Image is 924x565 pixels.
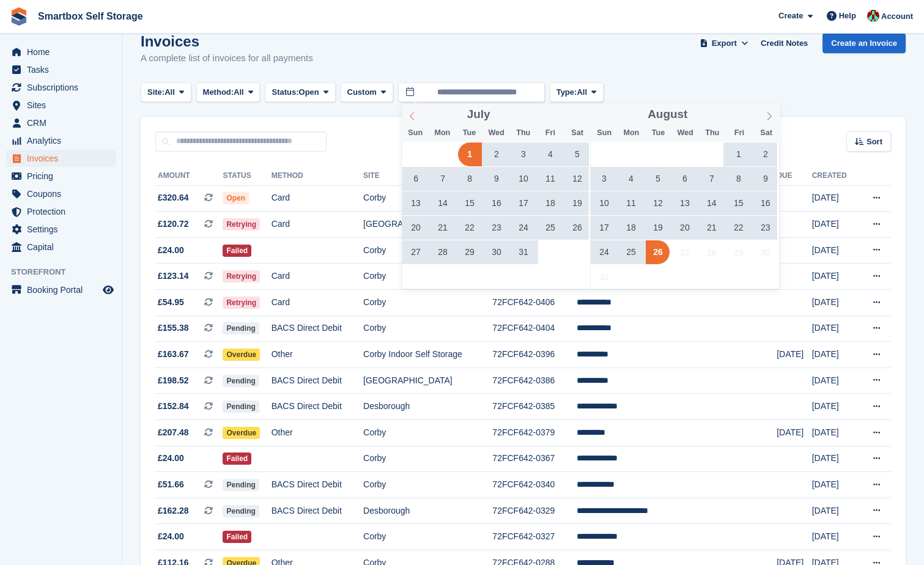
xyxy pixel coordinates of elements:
td: [DATE] [812,237,858,264]
a: menu [6,97,116,114]
th: Due [777,166,812,186]
span: July 1, 2025 [458,142,482,166]
span: August 3, 2025 [592,167,616,191]
span: £320.64 [158,191,189,204]
td: [DATE] [812,290,858,316]
span: July 11, 2025 [538,167,562,191]
span: August 21, 2025 [700,216,723,240]
span: July 20, 2025 [404,216,428,240]
td: 72FCF642-0327 [492,524,577,550]
span: August 23, 2025 [753,216,777,240]
span: Pending [223,375,259,387]
span: £155.38 [158,322,189,334]
span: Overdue [223,427,260,439]
p: A complete list of invoices for all payments [141,51,313,65]
img: stora-icon-8386f47178a22dfd0bd8f6a31ec36ba5ce8667c1dd55bd0f319d3a0aa187defe.svg [10,7,28,26]
span: £123.14 [158,270,189,282]
td: Corby [363,524,492,550]
span: July [467,109,490,120]
span: July 27, 2025 [404,240,428,264]
span: Overdue [223,349,260,361]
td: Desborough [363,394,492,420]
a: menu [6,281,116,298]
span: Mon [429,129,456,137]
span: Create [778,10,803,22]
h1: Invoices [141,33,313,50]
td: 72FCF642-0386 [492,367,577,394]
a: Smartbox Self Storage [33,6,148,26]
span: Account [881,10,913,23]
td: 72FCF642-0396 [492,342,577,368]
span: Sites [27,97,100,114]
span: August 9, 2025 [753,167,777,191]
span: August 24, 2025 [592,240,616,264]
span: Protection [27,203,100,220]
span: Fri [537,129,564,137]
td: [DATE] [812,316,858,342]
td: [DATE] [812,185,858,212]
span: August 17, 2025 [592,216,616,240]
td: Corby [363,185,492,212]
span: August 11, 2025 [619,191,643,215]
span: July 23, 2025 [485,216,509,240]
td: Card [272,264,363,290]
span: August 14, 2025 [700,191,723,215]
a: menu [6,150,116,167]
span: Wed [672,129,699,137]
span: £198.52 [158,374,189,387]
a: menu [6,238,116,256]
th: Method [272,166,363,186]
span: £163.67 [158,348,189,361]
td: [DATE] [812,394,858,420]
span: July 17, 2025 [511,191,535,215]
span: Invoices [27,150,100,167]
span: £51.66 [158,478,184,491]
td: [DATE] [812,446,858,472]
span: July 19, 2025 [565,191,589,215]
span: Analytics [27,132,100,149]
td: [DATE] [812,342,858,368]
td: Corby [363,472,492,498]
span: Open [223,192,249,204]
td: Corby Indoor Self Storage [363,342,492,368]
span: All [164,86,175,98]
span: Failed [223,531,251,543]
td: [DATE] [812,498,858,524]
span: All [234,86,244,98]
span: July 21, 2025 [431,216,455,240]
span: Export [712,37,737,50]
button: Status: Open [265,83,335,103]
span: Capital [27,238,100,256]
a: menu [6,185,116,202]
span: Thu [699,129,726,137]
span: Subscriptions [27,79,100,96]
span: July 4, 2025 [538,142,562,166]
td: 72FCF642-0404 [492,316,577,342]
td: Card [272,212,363,238]
span: £207.48 [158,426,189,439]
span: All [577,86,587,98]
span: July 9, 2025 [485,167,509,191]
span: Custom [347,86,377,98]
span: August 15, 2025 [726,191,750,215]
span: Pending [223,505,259,517]
a: menu [6,43,116,61]
span: July 25, 2025 [538,216,562,240]
span: August 13, 2025 [673,191,697,215]
th: Amount [155,166,223,186]
span: July 10, 2025 [511,167,535,191]
td: [DATE] [812,264,858,290]
span: July 15, 2025 [458,191,482,215]
td: BACS Direct Debit [272,472,363,498]
input: Year [687,108,726,121]
span: Coupons [27,185,100,202]
td: [DATE] [812,212,858,238]
td: Card [272,185,363,212]
span: August 26, 2025 [646,240,670,264]
span: August 28, 2025 [700,240,723,264]
td: Corby [363,316,492,342]
span: July 16, 2025 [485,191,509,215]
td: [DATE] [812,524,858,550]
span: July 26, 2025 [565,216,589,240]
span: August 31, 2025 [592,265,616,289]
